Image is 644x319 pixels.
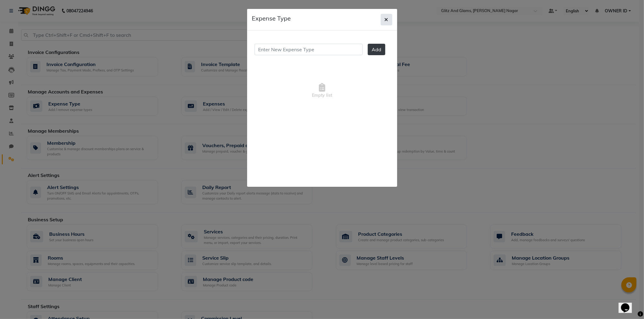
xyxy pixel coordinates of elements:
input: Enter New Expense Type [255,44,363,55]
span: Add [372,46,381,52]
iframe: chat widget [619,295,638,313]
button: Add [368,44,385,55]
h5: Expense Type [252,14,291,23]
span: Empty list [255,61,390,121]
